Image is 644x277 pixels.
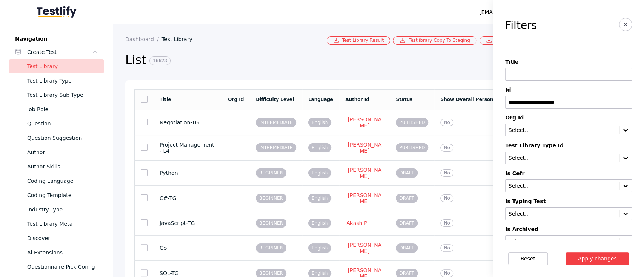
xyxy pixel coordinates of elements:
button: Reset [508,252,548,265]
a: Questionnaire Pick Config [9,260,104,274]
div: Industry Type [27,205,98,214]
span: DRAFT [396,194,417,203]
a: Question [9,116,104,131]
div: Test Library Meta [27,219,98,228]
a: Difficulty Level [256,97,294,102]
a: Question Suggestion [9,131,104,145]
label: Is Cefr [505,170,632,176]
span: DRAFT [396,219,417,228]
a: Language [308,97,333,102]
a: [PERSON_NAME] [345,116,384,129]
span: PUBLISHED [396,143,428,152]
a: Test Library Type [9,73,104,88]
span: No [440,244,453,252]
span: BEGINNER [256,168,286,178]
div: Question [27,119,98,128]
span: DRAFT [396,168,417,178]
div: Author Skills [27,162,98,171]
a: Ai Extensions [9,245,104,260]
section: JavaScript-TG [160,220,216,226]
div: Coding Language [27,176,98,185]
section: Project Management - L4 [160,142,216,154]
span: English [308,168,331,178]
h3: Filters [505,20,537,32]
span: No [440,219,453,227]
a: Test Library [162,36,198,42]
span: English [308,143,331,152]
span: DRAFT [396,243,417,253]
a: Bulk Csv Download [480,36,545,45]
a: Test Library Meta [9,217,104,231]
a: [PERSON_NAME] [345,192,384,205]
section: Negotiation-TG [160,119,216,125]
label: Title [505,59,632,65]
a: Industry Type [9,202,104,217]
div: Author [27,148,98,157]
a: [PERSON_NAME] [345,242,384,254]
a: Org Id [228,97,244,102]
a: Test Library [9,59,104,73]
div: Test Library Type [27,76,98,85]
span: 16623 [149,56,171,65]
a: Job Role [9,102,104,116]
div: Job Role [27,105,98,114]
a: Coding Language [9,174,104,188]
a: Author Skills [9,159,104,174]
a: Dashboard [125,36,162,42]
span: English [308,118,331,127]
span: BEGINNER [256,219,286,228]
div: Questionnaire Pick Config [27,262,98,271]
span: BEGINNER [256,194,286,203]
a: Status [396,97,412,102]
a: Show Overall Personality Score [440,97,520,102]
span: PUBLISHED [396,118,428,127]
section: Python [160,170,216,176]
span: No [440,119,453,126]
div: Create Test [27,47,92,57]
div: Ai Extensions [27,248,98,257]
span: English [308,194,331,203]
label: Is Archived [505,226,632,232]
span: BEGINNER [256,243,286,253]
a: [PERSON_NAME] [345,167,384,179]
label: Is Typing Test [505,198,632,204]
span: INTERMEDIATE [256,143,296,152]
a: [PERSON_NAME] [345,141,384,154]
a: Test Library Sub Type [9,88,104,102]
label: Navigation [9,36,104,42]
a: Title [160,97,171,102]
img: Testlify - Backoffice [37,6,77,18]
div: [EMAIL_ADDRESS][PERSON_NAME][DOMAIN_NAME] [479,8,615,17]
span: English [308,219,331,228]
div: Question Suggestion [27,133,98,142]
a: Test Library Result [327,36,390,45]
span: English [308,243,331,253]
span: No [440,144,453,152]
div: Test Library Sub Type [27,90,98,99]
h2: List [125,52,515,68]
div: Test Library [27,62,98,71]
section: Go [160,245,216,251]
span: No [440,169,453,177]
label: Test Library Type Id [505,142,632,148]
span: INTERMEDIATE [256,118,296,127]
button: Apply changes [566,252,629,265]
a: Akash P [345,220,368,226]
a: Author Id [345,97,369,102]
section: SQL-TG [160,270,216,276]
a: Coding Template [9,188,104,202]
section: C#-TG [160,195,216,201]
label: Org Id [505,115,632,121]
label: Id [505,87,632,93]
a: Testlibrary Copy To Staging [393,36,476,45]
span: No [440,194,453,202]
div: Coding Template [27,191,98,200]
a: Discover [9,231,104,245]
div: Discover [27,234,98,243]
a: Author [9,145,104,159]
span: No [440,269,453,277]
